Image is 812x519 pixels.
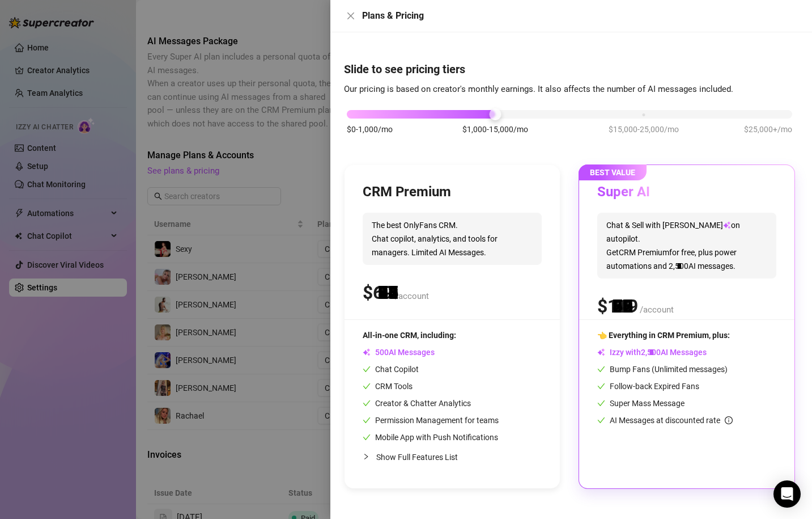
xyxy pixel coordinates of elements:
span: check [597,365,605,373]
span: check [363,399,371,407]
div: Show Full Features List [363,444,542,470]
span: Super Mass Message [597,399,685,408]
span: CRM Tools [363,382,413,391]
span: Mobile App with Push Notifications [363,433,498,442]
div: Open Intercom Messenger [773,480,801,508]
span: /account [395,291,429,301]
span: /account [640,305,674,315]
span: check [597,416,605,424]
span: check [363,416,371,424]
div: Plans & Pricing [362,9,798,23]
span: Chat Copilot [363,365,419,374]
span: info-circle [725,416,733,424]
span: check [363,382,371,390]
span: AI Messages [363,348,435,357]
span: check [363,365,371,373]
h3: CRM Premium [363,183,451,201]
span: Bump Fans (Unlimited messages) [597,365,728,374]
h3: Super AI [597,183,650,201]
span: Follow-back Expired Fans [597,382,699,391]
h4: Slide to see pricing tiers [344,61,798,77]
span: $0-1,000/mo [347,123,393,136]
button: Close [344,9,358,23]
span: Our pricing is based on creator's monthly earnings. It also affects the number of AI messages inc... [344,84,733,94]
span: check [363,433,371,441]
span: AI Messages at discounted rate [610,416,733,425]
span: $ [597,296,638,317]
span: Permission Management for teams [363,416,499,425]
span: $25,000+/mo [744,123,792,136]
span: Izzy with AI Messages [597,348,707,357]
span: Chat & Sell with [PERSON_NAME] on autopilot. Get CRM Premium for free, plus power automations and... [597,213,776,279]
span: check [597,382,605,390]
span: collapsed [363,453,369,460]
span: Creator & Chatter Analytics [363,399,471,408]
span: check [597,399,605,407]
span: The best OnlyFans CRM. Chat copilot, analytics, and tools for managers. Limited AI Messages. [363,213,542,265]
span: Show Full Features List [376,453,458,462]
span: $1,000-15,000/mo [462,123,528,136]
span: All-in-one CRM, including: [363,331,456,340]
span: $ [363,282,393,303]
span: 👈 Everything in CRM Premium, plus: [597,331,730,340]
span: $15,000-25,000/mo [609,123,679,136]
span: close [346,11,355,20]
span: BEST VALUE [579,164,647,180]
